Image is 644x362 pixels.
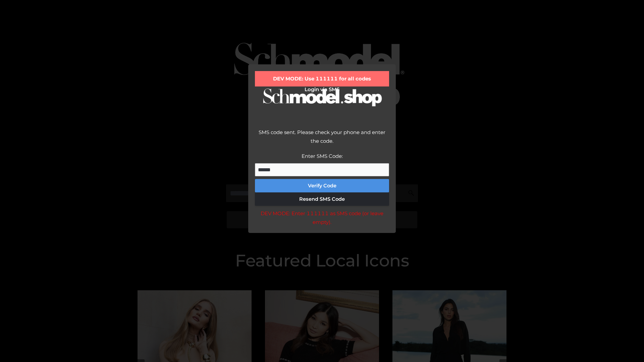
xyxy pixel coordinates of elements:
[255,179,389,192] button: Verify Code
[255,192,389,206] button: Resend SMS Code
[255,128,389,152] div: SMS code sent. Please check your phone and enter the code.
[302,153,343,159] label: Enter SMS Code:
[255,209,389,226] div: DEV MODE: Enter 111111 as SMS code (or leave empty).
[255,71,389,86] div: DEV MODE: Use 111111 for all codes
[255,86,389,93] h2: Login via SMS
